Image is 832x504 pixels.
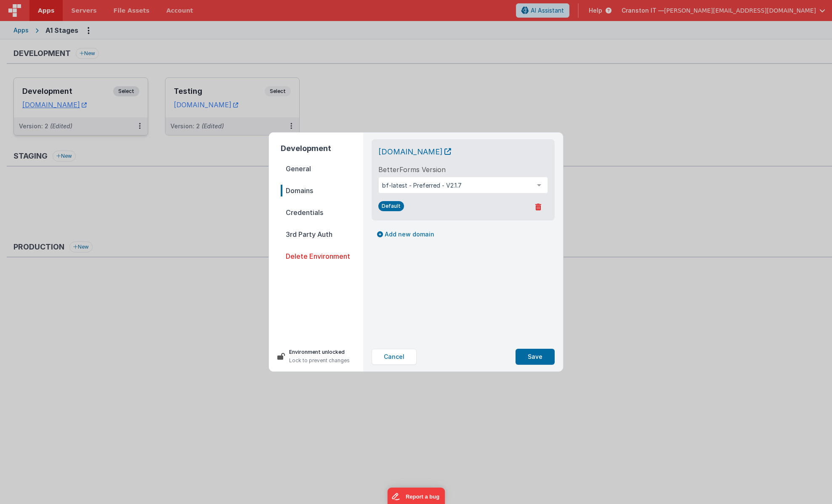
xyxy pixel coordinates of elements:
[378,164,446,175] label: BetterForms Version
[289,356,350,365] p: Lock to prevent changes
[372,349,417,365] button: Cancel
[281,228,363,240] span: 3rd Party Auth
[516,349,555,365] button: Save
[281,143,363,154] h2: Development
[372,227,440,241] button: Add new domain
[382,181,531,190] span: bf-latest - Preferred - V2.1.7
[281,185,363,196] span: Domains
[281,250,363,262] span: Delete Environment
[378,147,451,156] a: [DOMAIN_NAME]
[281,207,363,218] span: Credentials
[289,348,350,356] p: Environment unlocked
[378,201,404,211] span: Default
[281,163,363,175] span: General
